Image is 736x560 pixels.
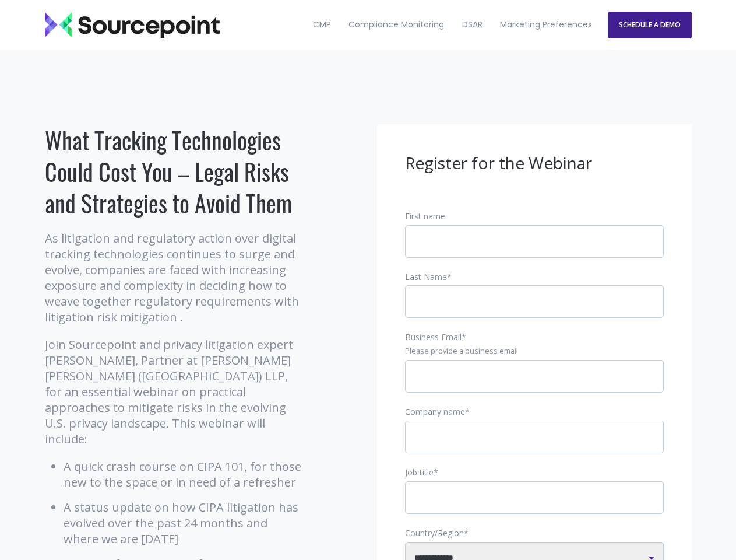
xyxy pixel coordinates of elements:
[45,337,304,447] p: Join Sourcepoint and privacy litigation expert [PERSON_NAME], Partner at [PERSON_NAME] [PERSON_NA...
[405,346,664,356] legend: Please provide a business email
[405,152,664,174] h3: Register for the Webinar
[405,211,445,222] span: First name
[64,459,304,490] li: A quick crash course on CIPA 101, for those new to the space or in need of a refresher
[608,12,692,38] a: SCHEDULE A DEMO
[45,12,220,38] img: Sourcepoint_logo_black_transparent (2)-2
[405,406,465,417] span: Company name
[405,467,434,478] span: Job title
[405,527,464,538] span: Country/Region
[45,230,304,325] p: As litigation and regulatory action over digital tracking technologies continues to surge and evo...
[405,331,462,342] span: Business Email
[64,499,304,547] li: A status update on how CIPA litigation has evolved over the past 24 months and where we are [DATE]
[405,271,447,282] span: Last Name
[45,124,304,219] h1: What Tracking Technologies Could Cost You – Legal Risks and Strategies to Avoid Them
